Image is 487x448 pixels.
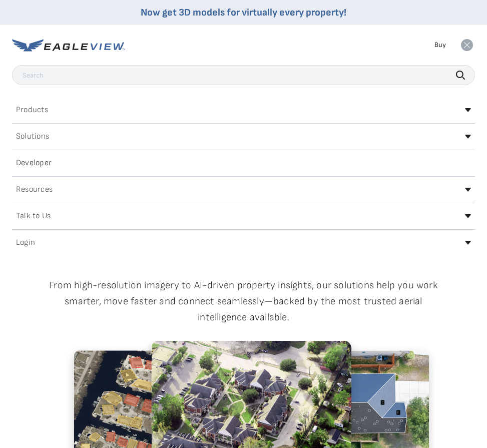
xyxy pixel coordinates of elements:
[30,277,458,325] p: From high-resolution imagery to AI-driven property insights, our solutions help you work smarter,...
[12,155,475,171] a: Developer
[16,186,53,194] h2: Resources
[434,41,446,50] a: Buy
[16,133,49,141] h2: Solutions
[141,7,346,19] a: Now get 3D models for virtually every property!
[12,65,475,85] input: Search
[16,212,51,220] h2: Talk to Us
[16,239,35,247] h2: Login
[16,159,52,167] h2: Developer
[16,106,48,114] h2: Products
